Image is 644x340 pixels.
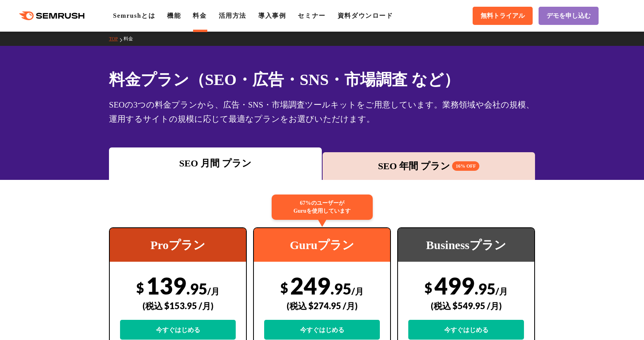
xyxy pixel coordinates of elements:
a: 今すぐはじめる [264,320,380,340]
a: デモを申し込む [539,7,599,25]
div: SEO 月間 プラン [113,156,318,170]
a: 料金 [124,36,139,42]
div: 139 [120,272,236,340]
span: .95 [330,280,351,298]
div: SEOの3つの料金プランから、広告・SNS・市場調査ツールキットをご用意しています。業務領域や会社の規模、運用するサイトの規模に応じて最適なプランをお選びいただけます。 [109,98,535,126]
a: 今すぐはじめる [408,320,524,340]
div: (税込 $549.95 /月) [408,292,524,320]
span: $ [280,280,288,296]
a: 今すぐはじめる [120,320,236,340]
a: 機能 [167,12,181,19]
a: 導入事例 [258,12,286,19]
span: 16% OFF [452,161,479,171]
div: SEO 年間 プラン [327,159,531,173]
span: デモを申し込む [546,12,591,20]
div: Proプラン [110,228,246,262]
div: 67%のユーザーが Guruを使用しています [272,195,373,220]
a: セミナー [298,12,325,19]
a: 資料ダウンロード [338,12,393,19]
div: (税込 $274.95 /月) [264,292,380,320]
div: 249 [264,272,380,340]
a: Semrushとは [113,12,155,19]
div: (税込 $153.95 /月) [120,292,236,320]
span: $ [136,280,144,296]
span: 無料トライアル [481,12,525,20]
span: $ [424,280,432,296]
div: Businessプラン [398,228,534,262]
a: 料金 [193,12,207,19]
a: 活用方法 [219,12,246,19]
span: /月 [207,286,220,297]
div: Guruプラン [254,228,390,262]
a: 無料トライアル [473,7,533,25]
h1: 料金プラン（SEO・広告・SNS・市場調査 など） [109,68,535,91]
span: .95 [475,280,496,298]
div: 499 [408,272,524,340]
span: .95 [186,280,207,298]
span: /月 [351,286,364,297]
a: TOP [109,36,124,42]
span: /月 [496,286,508,297]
